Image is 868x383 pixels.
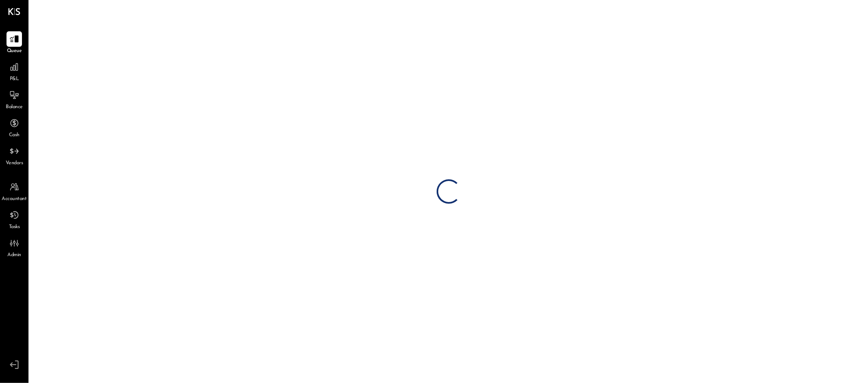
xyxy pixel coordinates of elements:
[0,207,28,231] a: Tasks
[0,31,28,55] a: Queue
[6,104,23,111] span: Balance
[7,48,22,55] span: Queue
[9,224,20,231] span: Tasks
[0,235,28,259] a: Admin
[0,87,28,111] a: Balance
[6,160,23,167] span: Vendors
[7,252,21,259] span: Admin
[0,179,28,203] a: Accountant
[0,144,28,167] a: Vendors
[10,76,19,83] span: P&L
[0,59,28,83] a: P&L
[9,132,20,139] span: Cash
[0,115,28,139] a: Cash
[2,196,27,203] span: Accountant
